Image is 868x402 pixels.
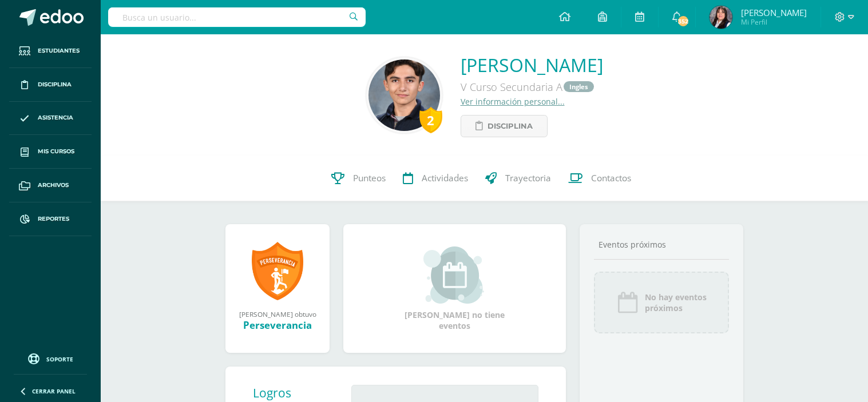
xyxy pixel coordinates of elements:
input: Busca un usuario... [108,7,366,27]
a: Ver información personal... [461,96,565,107]
div: V Curso Secundaria A [461,77,603,96]
span: Cerrar panel [32,387,76,395]
div: 2 [419,107,442,133]
span: 352 [677,15,689,27]
span: Reportes [38,214,69,224]
a: Trayectoria [477,156,560,201]
span: Disciplina [38,80,72,89]
a: Contactos [560,156,640,201]
span: Estudiantes [38,46,80,55]
a: Mis cursos [9,135,92,169]
a: Disciplina [9,68,92,102]
div: [PERSON_NAME] obtuvo [237,309,318,319]
a: Estudiantes [9,34,92,68]
a: Asistencia [9,102,92,136]
span: Mi Perfil [741,17,807,27]
span: Trayectoria [505,173,551,185]
span: Actividades [422,173,468,185]
img: event_icon.png [616,291,639,314]
div: Eventos próximos [594,239,729,250]
a: Reportes [9,202,92,236]
a: Ingles [564,81,594,92]
span: Asistencia [38,113,73,122]
span: Disciplina [487,116,533,137]
span: No hay eventos próximos [645,292,707,313]
span: Mis cursos [38,147,74,156]
span: [PERSON_NAME] [741,7,807,18]
div: [PERSON_NAME] no tiene eventos [398,246,512,331]
img: 3b45a564b887a0ac9b77d6386e5289b3.png [710,6,732,29]
a: [PERSON_NAME] [461,53,603,77]
div: Logros [253,385,342,401]
span: Contactos [591,173,631,185]
div: Perseverancia [237,319,318,332]
img: event_small.png [423,246,486,304]
span: Archivos [38,181,69,190]
a: Punteos [323,156,394,201]
img: 8e73a104cc814dac8919be7d677def80.png [368,59,440,131]
a: Actividades [394,156,477,201]
a: Soporte [14,351,87,366]
a: Archivos [9,169,92,202]
a: Disciplina [461,115,548,137]
span: Punteos [353,173,386,185]
span: Soporte [46,355,73,363]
